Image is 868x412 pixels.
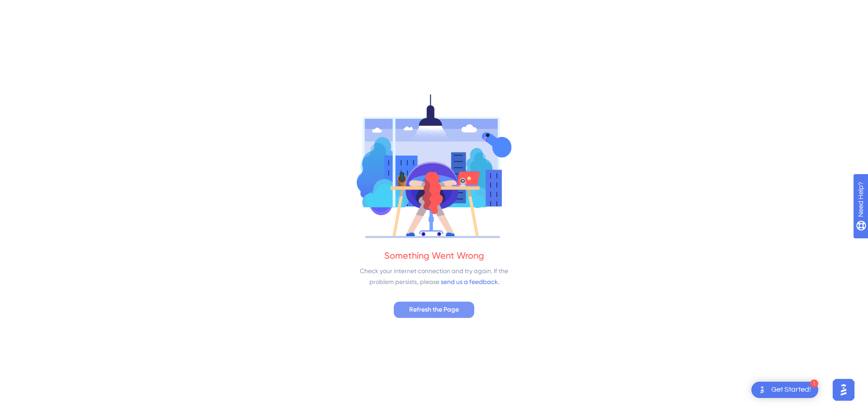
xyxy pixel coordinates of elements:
span: Refresh the Page [409,304,459,315]
div: Check your internet connection and try again. If the problem persists, please [355,265,513,287]
iframe: UserGuiding AI Assistant Launcher [830,376,857,403]
button: Refresh the Page [394,302,474,318]
img: launcher-image-alternative-text [757,384,768,395]
div: Get Started! [771,385,811,395]
div: 1 [810,379,818,388]
span: Need Help? [21,2,57,13]
div: Something Went Wrong [384,249,484,262]
div: Open Get Started! checklist, remaining modules: 1 [751,382,818,398]
a: send us a feedback. [441,278,499,285]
